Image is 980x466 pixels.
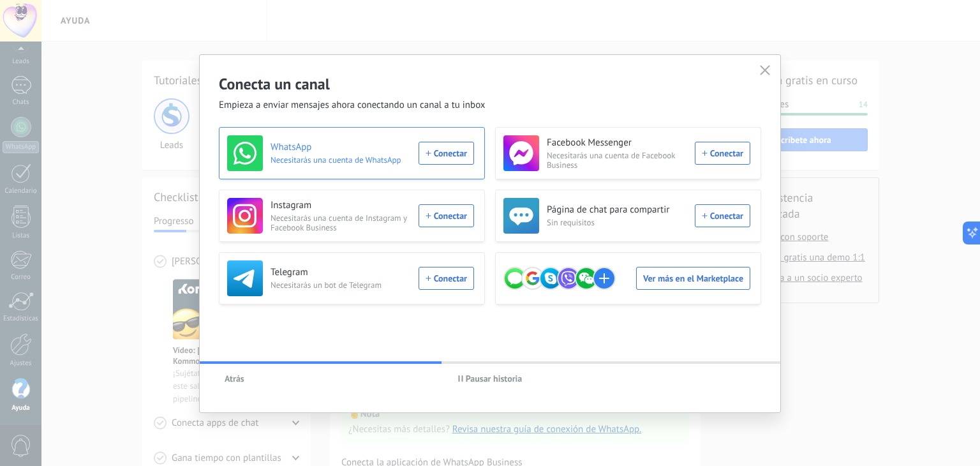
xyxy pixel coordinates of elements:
button: Pausar historia [452,369,528,388]
span: Atrás [225,374,244,383]
span: Empieza a enviar mensajes ahora conectando un canal a tu inbox [219,99,486,112]
span: Necesitarás una cuenta de Facebook Business [547,151,687,170]
h3: Página de chat para compartir [547,204,687,216]
span: Necesitarás un bot de Telegram [271,280,411,290]
span: Necesitarás una cuenta de WhatsApp [271,155,411,165]
h3: Telegram [271,266,411,279]
h2: Conecta un canal [219,74,761,94]
h3: Instagram [271,199,411,212]
h3: WhatsApp [271,141,411,154]
span: Pausar historia [466,374,523,383]
span: Sin requisitos [547,218,687,227]
span: Necesitarás una cuenta de Instagram y Facebook Business [271,213,411,232]
h3: Facebook Messenger [547,137,687,149]
button: Atrás [219,369,250,388]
